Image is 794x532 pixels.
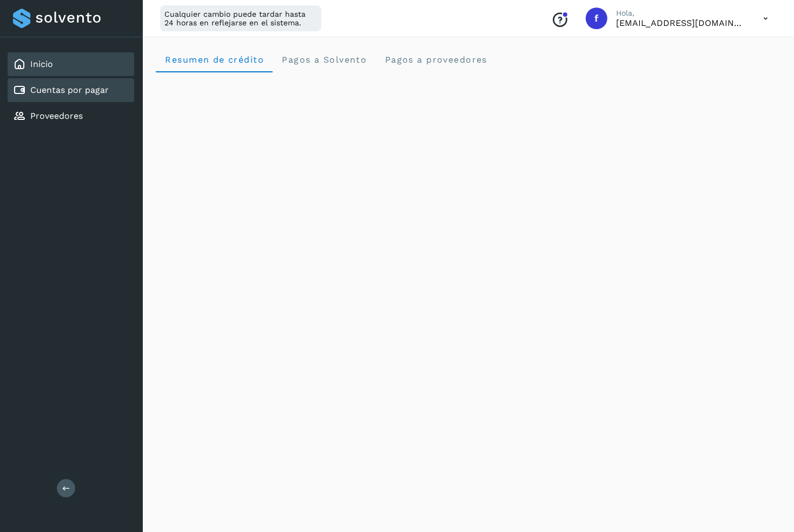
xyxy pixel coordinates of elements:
[8,104,134,128] div: Proveedores
[30,111,83,121] a: Proveedores
[30,59,53,69] a: Inicio
[384,55,487,65] span: Pagos a proveedores
[164,55,264,65] span: Resumen de crédito
[30,85,109,95] a: Cuentas por pagar
[8,78,134,102] div: Cuentas por pagar
[281,55,367,65] span: Pagos a Solvento
[8,52,134,76] div: Inicio
[616,18,746,28] p: facturacion@cubbo.com
[616,9,746,18] p: Hola,
[160,5,321,31] div: Cualquier cambio puede tardar hasta 24 horas en reflejarse en el sistema.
